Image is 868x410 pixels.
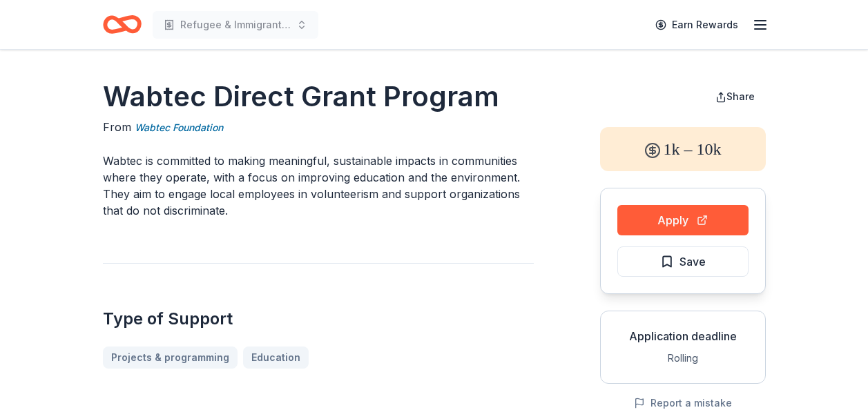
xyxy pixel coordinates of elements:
[135,119,223,136] a: Wabtec Foundation
[243,346,309,369] a: Education
[103,77,534,116] h1: Wabtec Direct Grant Program
[103,153,534,219] p: Wabtec is committed to making meaningful, sustainable impacts in communities where they operate, ...
[103,346,238,369] a: Projects & programming
[180,17,291,33] span: Refugee & Immigrant Community Services Program
[679,253,706,271] span: Save
[617,246,749,277] button: Save
[617,205,749,235] button: Apply
[647,12,746,37] a: Earn Rewards
[103,308,534,330] h2: Type of Support
[704,83,766,110] button: Share
[103,119,534,136] div: From
[103,8,142,41] a: Home
[612,350,754,367] div: Rolling
[726,90,755,102] span: Share
[612,328,754,344] div: Application deadline
[153,11,318,39] button: Refugee & Immigrant Community Services Program
[600,127,766,171] div: 1k – 10k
